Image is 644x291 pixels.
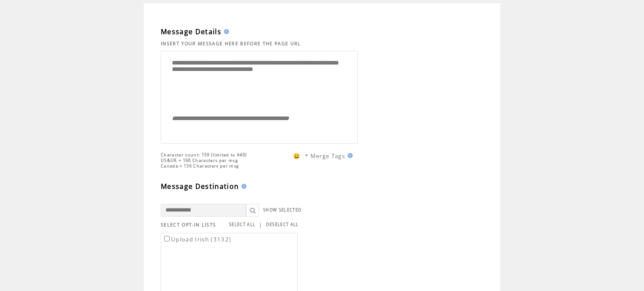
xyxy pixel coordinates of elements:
[221,29,229,34] img: help.gif
[263,207,302,213] a: SHOW SELECTED
[293,152,301,160] span: 😀
[161,158,238,163] span: US&UK = 160 Characters per msg
[239,184,247,189] img: help.gif
[161,41,301,47] span: INSERT YOUR MESSAGE HERE BEFORE THE PAGE URL
[229,222,255,227] a: SELECT ALL
[162,235,231,243] label: Upload Irish (3132)
[161,152,247,158] span: Character count: 159 (limited to 640)
[161,222,216,228] span: SELECT OPT-IN LISTS
[259,221,262,229] span: |
[164,236,170,241] input: Upload Irish (3132)
[161,27,221,36] span: Message Details
[305,152,345,160] span: * Merge Tags
[161,182,239,191] span: Message Destination
[161,163,239,169] span: Canada = 136 Characters per msg
[345,153,353,158] img: help.gif
[266,222,299,227] a: DESELECT ALL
